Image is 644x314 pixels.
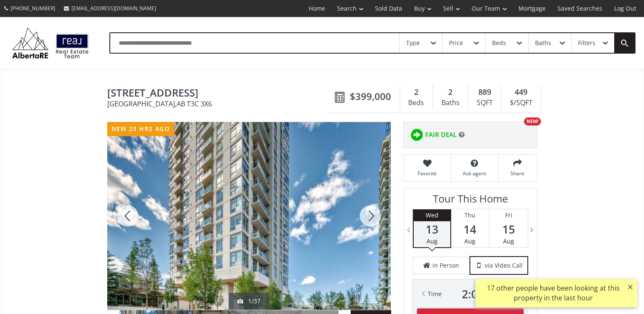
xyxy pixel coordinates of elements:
[503,170,532,177] span: Share
[238,297,260,305] div: 1/37
[489,223,528,235] span: 15
[408,170,447,177] span: Favorite
[60,0,160,16] a: [EMAIL_ADDRESS][DOMAIN_NAME]
[524,117,541,126] div: NEW!
[107,122,391,310] div: 77 Spruce Place SW #2202 Calgary, AB T3C 3X6 - Photo 1 of 37
[11,5,55,12] span: [PHONE_NUMBER]
[455,170,494,177] span: Ask agent
[578,40,595,46] div: Filters
[428,288,513,300] div: Time PM
[451,223,489,235] span: 14
[535,40,551,46] div: Baths
[472,97,497,109] div: SQFT
[480,283,627,303] div: 17 other people have been looking at this property in the last hour
[107,87,331,100] span: 77 Spruce Place SW #2202
[624,279,637,294] button: ×
[404,87,428,98] div: 2
[464,237,475,245] span: Aug
[449,40,463,46] div: Price
[107,100,331,107] span: [GEOGRAPHIC_DATA] , AB T3C 3X6
[350,90,391,103] span: $399,000
[414,223,450,235] span: 13
[107,122,175,136] div: new 23 hrs ago
[451,209,489,221] div: Thu
[72,5,156,12] span: [EMAIL_ADDRESS][DOMAIN_NAME]
[425,130,457,139] span: FAIR DEAL
[412,193,528,209] h3: Tour This Home
[437,97,464,109] div: Baths
[503,237,514,245] span: Aug
[437,87,464,98] div: 2
[506,97,536,109] div: $/SQFT
[478,87,491,98] span: 889
[404,97,428,109] div: Beds
[414,209,450,221] div: Wed
[485,261,523,270] span: via Video Call
[489,209,528,221] div: Fri
[408,126,425,143] img: rating icon
[9,26,92,60] img: Logo
[462,288,484,300] span: 2 : 00
[426,237,438,245] span: Aug
[506,87,536,98] div: 449
[406,40,420,46] div: Type
[432,261,459,270] span: in Person
[492,40,506,46] div: Beds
